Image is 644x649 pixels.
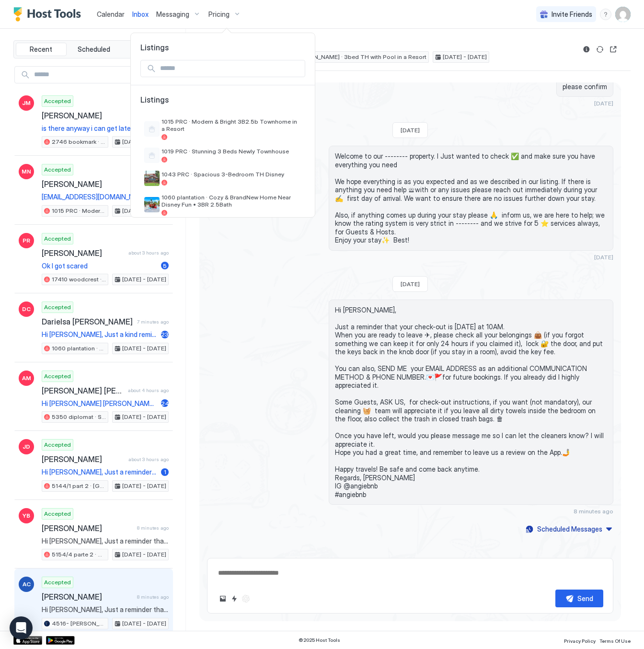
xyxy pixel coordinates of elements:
[161,148,301,155] span: 1019 PRC · Stunning 3 Beds Newly Townhouse
[161,171,301,178] span: 1043 PRC · Spacious 3-Bedroom TH Disney
[156,60,305,77] input: Input Field
[144,197,160,212] div: listing image
[161,118,301,132] span: 1015 PRC · Modern & Bright 3B2.5b Townhome in a Resort
[131,43,315,52] span: Listings
[144,171,160,186] div: listing image
[140,95,305,114] span: Listings
[161,194,301,208] span: 1060 plantation · Cozy & BrandNew Home Near Disney Fun • 3BR 2.5Bath
[10,616,33,639] div: Open Intercom Messenger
